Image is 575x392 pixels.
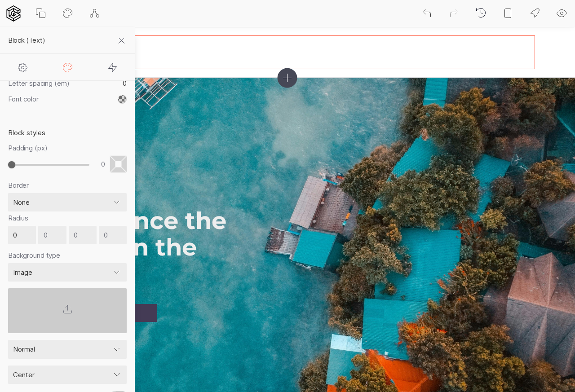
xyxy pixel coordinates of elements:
[99,226,127,245] input: 0
[475,7,486,20] div: Backups
[8,144,47,152] span: Padding (px)
[90,54,135,80] div: Interactions
[8,214,28,222] label: Radius
[118,95,127,104] button: toggle color picker dialog
[8,95,118,104] label: Font color
[38,226,66,245] input: 0
[40,207,241,287] h1: Experience the office on the beach
[69,226,97,245] input: 0
[8,251,60,260] span: Background type
[8,27,135,54] h2: block (text)
[8,128,127,144] legend: Block styles
[8,226,36,245] input: 0
[8,181,29,189] span: Border
[45,54,90,80] div: Styles
[40,47,535,57] h3: Love Italy Club INC.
